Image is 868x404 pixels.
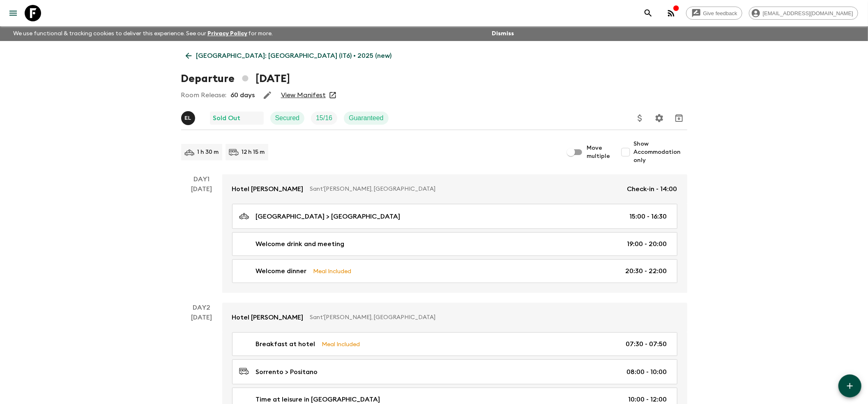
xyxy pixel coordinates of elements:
button: Dismiss [490,28,516,39]
p: E L [184,115,191,121]
a: Sorrento > Positano08:00 - 10:00 [232,359,677,384]
p: Secured [275,113,300,123]
p: 15:00 - 16:30 [630,212,667,221]
p: Sant'[PERSON_NAME], [GEOGRAPHIC_DATA] [310,313,671,322]
p: 12 h 15 m [242,148,265,156]
button: Settings [651,110,668,126]
p: Meal Included [313,267,352,276]
a: Hotel [PERSON_NAME]Sant'[PERSON_NAME], [GEOGRAPHIC_DATA]Check-in - 14:00 [222,174,687,204]
button: EL [181,111,197,125]
a: Welcome dinnerMeal Included20:30 - 22:00 [232,259,677,283]
p: Hotel [PERSON_NAME] [232,184,304,194]
span: Eleonora Longobardi [181,114,197,120]
p: 60 days [231,90,255,100]
a: View Manifest [281,91,326,99]
p: Check-in - 14:00 [627,184,677,194]
div: [EMAIL_ADDRESS][DOMAIN_NAME] [749,7,858,20]
div: Trip Fill [311,112,337,125]
a: Breakfast at hotelMeal Included07:30 - 07:50 [232,332,677,356]
button: search adventures [640,5,656,21]
a: Welcome drink and meeting19:00 - 20:00 [232,232,677,256]
p: Guaranteed [349,113,384,123]
div: [DATE] [191,184,212,293]
p: [GEOGRAPHIC_DATA] > [GEOGRAPHIC_DATA] [256,212,401,221]
div: Secured [270,112,305,125]
button: Update Price, Early Bird Discount and Costs [632,110,648,126]
p: Day 1 [181,174,222,184]
p: 20:30 - 22:00 [626,266,667,276]
p: Sant'[PERSON_NAME], [GEOGRAPHIC_DATA] [310,185,621,193]
p: We use functional & tracking cookies to deliver this experience. See our for more. [10,26,276,41]
p: Sorrento > Positano [256,367,318,377]
button: menu [5,5,21,21]
a: Hotel [PERSON_NAME]Sant'[PERSON_NAME], [GEOGRAPHIC_DATA] [222,303,687,332]
p: 1 h 30 m [198,148,219,156]
a: [GEOGRAPHIC_DATA] > [GEOGRAPHIC_DATA]15:00 - 16:30 [232,204,677,229]
p: 15 / 16 [316,113,332,123]
p: 08:00 - 10:00 [627,367,667,377]
p: Day 2 [181,303,222,313]
p: Room Release: [181,90,227,100]
h1: Departure [DATE] [181,71,290,87]
p: Breakfast at hotel [256,339,315,349]
p: Hotel [PERSON_NAME] [232,313,304,322]
a: [GEOGRAPHIC_DATA]: [GEOGRAPHIC_DATA] (IT6) • 2025 (new) [181,48,396,64]
button: Archive (Completed, Cancelled or Unsynced Departures only) [671,110,687,126]
p: 19:00 - 20:00 [627,239,667,249]
p: [GEOGRAPHIC_DATA]: [GEOGRAPHIC_DATA] (IT6) • 2025 (new) [196,51,392,61]
a: Give feedback [686,7,742,20]
p: Sold Out [213,113,241,123]
a: Privacy Policy [207,31,247,37]
p: 07:30 - 07:50 [626,339,667,349]
span: Show Accommodation only [634,140,687,164]
span: [EMAIL_ADDRESS][DOMAIN_NAME] [758,10,858,16]
p: Meal Included [322,340,360,349]
span: Give feedback [699,10,742,16]
p: Welcome drink and meeting [256,239,345,249]
p: Welcome dinner [256,266,307,276]
span: Move multiple [587,144,611,160]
